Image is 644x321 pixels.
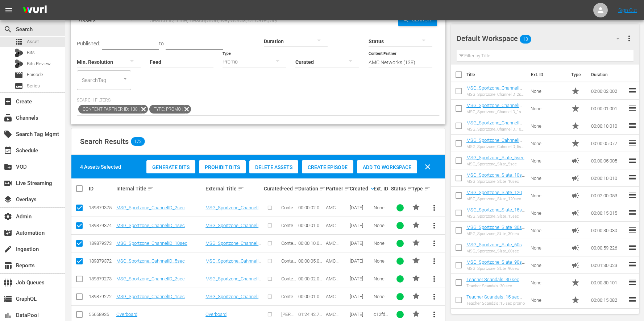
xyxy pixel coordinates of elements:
a: MSG_Sportzone_ChannelID_2sec [205,205,262,216]
div: 189879372 [89,258,114,264]
div: MSG_Sportzone_Slate_5sec [466,162,524,166]
span: PROMO [412,221,420,229]
div: [DATE] [350,205,371,210]
span: AMC Networks [326,205,345,216]
span: to [159,41,164,46]
span: Prohibit Bits [199,164,246,170]
td: 00:02:00.053 [588,187,628,204]
span: Content [281,240,296,251]
div: [DATE] [350,312,371,317]
td: 00:00:02.002 [588,82,628,100]
a: MSG_Sportzone_ChannelID_1sec [466,103,525,114]
td: 00:00:01.001 [588,100,628,117]
span: PROMO [412,274,420,283]
span: Ad [571,174,580,182]
div: ID [89,186,114,192]
span: AMC Networks [326,294,345,305]
span: Schedule [4,146,12,155]
div: None [374,294,389,299]
span: Published: [77,41,100,46]
a: MSG_Sportzone_ChannelID_2sec [466,85,525,96]
a: MSG_Sportzone_Slate_120sec [466,190,525,201]
div: None [374,240,389,246]
span: reorder [628,226,637,234]
div: Promo [223,52,286,72]
div: Curated [264,186,279,192]
div: 00:00:02.002 [298,205,324,210]
span: sort [294,185,300,192]
span: Search [4,25,12,34]
span: reorder [628,278,637,287]
div: None [374,223,389,228]
span: Ad [571,261,580,269]
span: clear [423,162,432,171]
span: AMC Networks [326,258,345,269]
span: Content [281,276,296,287]
span: PROMO [412,203,420,211]
span: VOD [4,162,12,171]
div: None [374,276,389,281]
td: None [528,204,568,222]
td: 00:00:59.226 [588,239,628,256]
a: MSG_Sportzone_Slate_10sec [466,172,525,183]
div: Status [391,184,410,193]
a: MSG_Sportzone_ChannelID_10sec [116,240,187,246]
td: None [528,117,568,135]
span: more_vert [625,34,633,43]
div: MSG_Sportzone_Slate_90sec [466,266,525,271]
span: 172 [131,137,145,146]
div: Teacher Scandals :30 sec Promo [466,284,525,288]
td: 00:00:10.010 [588,117,628,135]
div: None [374,258,389,264]
span: Episode [27,71,43,78]
div: Feed [281,184,296,193]
button: Create Episode [302,160,353,173]
span: reorder [628,295,637,304]
span: DataPool [4,311,12,320]
th: Title [466,65,527,85]
a: Sign Out [618,7,637,13]
span: Content [281,258,296,269]
td: None [528,187,568,204]
span: Asset [27,38,39,45]
div: MSG_Sportzone_Slate_10sec [466,179,525,184]
span: reorder [628,191,637,199]
span: more_vert [430,310,439,319]
a: Overboard [205,312,227,317]
span: more_vert [430,257,439,266]
button: more_vert [425,270,443,288]
a: Teacher Scandals :15 sec promo [466,294,522,305]
span: more_vert [430,292,439,301]
th: Ext. ID [527,65,567,85]
div: 189879375 [89,205,114,210]
span: Episode [14,71,23,79]
td: None [528,256,568,274]
td: 00:00:10.010 [588,169,628,187]
div: Type [412,184,423,193]
span: Ad [571,209,580,217]
div: 00:00:01.001 [298,294,324,299]
button: more_vert [425,235,443,252]
div: None [374,205,389,210]
span: sort [319,185,326,192]
span: Delete Assets [249,164,298,170]
div: Bits [14,49,23,57]
div: 189879273 [89,276,114,281]
span: Promo [571,296,580,304]
div: MSG_Sportzone_Slate_30sec [466,231,525,236]
div: 189879374 [89,223,114,228]
span: Promo [571,87,580,95]
div: Teacher Scandals :15 sec promo [466,301,525,306]
span: reorder [628,121,637,130]
span: PROMO [412,238,420,247]
span: PROMO [412,292,420,300]
div: [DATE] [350,276,371,281]
div: 00:00:05.077 [298,258,324,264]
span: Search Tag Mgmt [4,130,12,139]
span: Ad [571,191,580,200]
span: Series [27,82,40,90]
span: sort [238,185,244,192]
span: sort [344,185,351,192]
a: MSG_Sportzone_Slate_30sec [466,225,525,235]
span: Create [4,97,12,106]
